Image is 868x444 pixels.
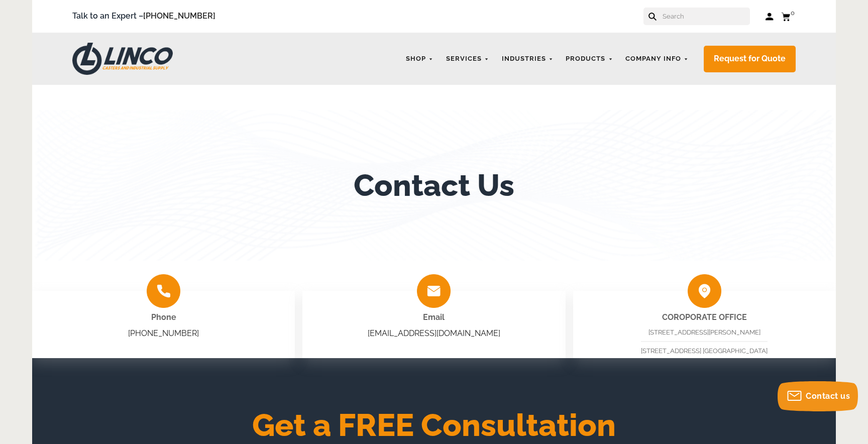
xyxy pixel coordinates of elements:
h1: Contact Us [354,168,514,203]
img: LINCO CASTERS & INDUSTRIAL SUPPLY [72,43,173,75]
span: Contact us [806,391,850,401]
a: Company Info [620,49,694,69]
a: Shop [401,49,439,69]
a: Services [441,49,494,69]
a: 0 [781,10,796,23]
a: [PHONE_NUMBER] [143,11,215,21]
strong: COROPORATE OFFICE [662,312,747,322]
a: Request for Quote [704,46,796,72]
span: 0 [791,9,795,17]
a: Industries [497,49,559,69]
a: Log in [765,12,774,22]
a: [PHONE_NUMBER] [128,328,199,338]
img: group-2008.png [417,274,451,308]
span: Phone [151,312,176,322]
span: [STREET_ADDRESS] [GEOGRAPHIC_DATA] [641,347,768,355]
a: Products [561,49,618,69]
a: [EMAIL_ADDRESS][DOMAIN_NAME] [368,328,500,338]
button: Contact us [778,381,858,411]
span: Talk to an Expert – [72,10,215,23]
span: [STREET_ADDRESS][PERSON_NAME] [648,328,761,336]
img: group-2010.png [688,274,721,308]
input: Search [662,8,750,25]
span: Email [423,312,445,322]
h2: Get a FREE Consultation [32,413,836,437]
img: group-2009.png [147,274,180,308]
